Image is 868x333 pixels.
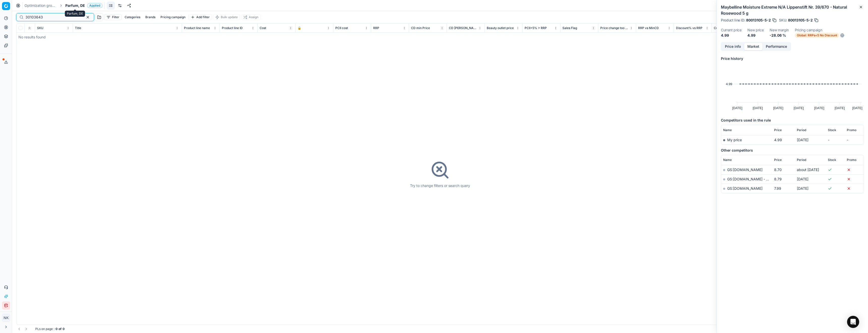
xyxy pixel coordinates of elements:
[828,158,836,162] span: Stock
[794,106,804,110] text: [DATE]
[335,26,348,30] span: PCII cost
[721,18,745,22] span: Product line ID :
[63,327,65,331] strong: 0
[774,158,782,162] span: Price
[56,327,58,331] strong: 0
[65,11,85,17] div: Parfum, DE
[721,56,864,61] h5: Price history
[721,4,864,16] h2: Maybelline Moisture Extreme N/A Lippenstift Nr. 39/670 - Natural Rosewood 5 g
[774,168,782,172] span: 8.70
[774,186,781,191] span: 7.99
[835,106,845,110] text: [DATE]
[525,26,547,30] span: PCII+5% > RRP
[2,314,10,322] span: NK
[23,326,29,332] button: Go to next page
[75,26,81,30] span: Title
[25,15,81,20] input: Search by SKU or title
[773,106,783,110] text: [DATE]
[184,26,210,30] span: Product line name
[847,158,856,162] span: Promo
[727,186,763,191] a: GS:[DOMAIN_NAME]
[814,106,824,110] text: [DATE]
[732,106,742,110] text: [DATE]
[638,26,659,30] span: RRP vs MinCD
[845,135,864,145] td: -
[410,183,470,188] div: Try to change filters or search query
[600,26,629,30] span: Price change too high
[774,177,782,181] span: 8.79
[35,327,53,331] span: PLs on page
[143,14,157,20] button: Brands
[123,14,142,20] button: Categories
[188,14,212,20] button: Add filter
[763,43,790,50] button: Performance
[676,26,702,30] span: Discount% vs RRP
[24,3,57,8] a: Optimization groups
[562,26,577,30] span: Sales Flag
[2,314,10,322] button: NK
[797,177,808,181] span: [DATE]
[487,26,514,30] span: Beauty outlet price
[24,3,102,8] nav: breadcrumb
[35,327,65,331] div: :
[852,106,862,110] text: [DATE]
[260,26,266,30] span: Cost
[747,33,764,38] dd: 4.99
[795,28,844,32] dt: Pricing campaign
[797,138,808,142] span: [DATE]
[16,326,29,332] nav: pagination
[797,128,806,132] span: Period
[721,148,864,153] h5: Other competitors
[795,33,839,38] span: Global: RRPs<5 No Discount
[770,28,789,32] dt: New margin
[753,106,763,110] text: [DATE]
[37,26,43,30] span: SKU
[222,26,243,30] span: Product line ID
[411,26,430,30] span: CD min Price
[714,26,733,30] span: Current price
[828,128,836,132] span: Stock
[779,18,787,22] span: SKU :
[727,138,742,142] span: My price
[87,3,102,8] span: Applied
[746,18,771,23] span: 80013105-5-2
[721,118,864,123] h5: Competitors used in the rule
[797,158,806,162] span: Period
[59,327,62,331] strong: of
[26,25,33,31] button: Expand all
[726,82,732,86] text: 4.99
[104,14,122,20] button: Filter
[847,316,859,328] div: Open Intercom Messenger
[213,14,240,20] button: Bulk update
[297,26,301,30] span: 🔒
[744,43,763,50] button: Market
[721,33,741,38] dd: 4.99
[826,135,845,145] td: -
[16,326,22,332] button: Go to previous page
[65,3,102,8] span: Parfum, DEApplied
[449,26,477,30] span: CD [PERSON_NAME]
[722,43,744,50] button: Price info
[727,168,763,172] a: GS:[DOMAIN_NAME]
[723,128,732,132] span: Name
[158,14,187,20] button: Pricing campaign
[797,186,808,191] span: [DATE]
[770,33,789,38] dd: -28.06 %
[774,128,782,132] span: Price
[373,26,379,30] span: RRP
[747,28,764,32] dt: New price
[241,14,261,20] button: Assign
[65,3,85,8] span: Parfum, DE
[774,138,782,142] span: 4.99
[797,168,819,172] span: about [DATE]
[721,28,741,32] dt: Current price
[847,128,856,132] span: Promo
[727,177,796,181] a: GS:[DOMAIN_NAME] - Amazon.de-Seller
[723,158,732,162] span: Name
[788,18,813,23] span: 80013105-5-2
